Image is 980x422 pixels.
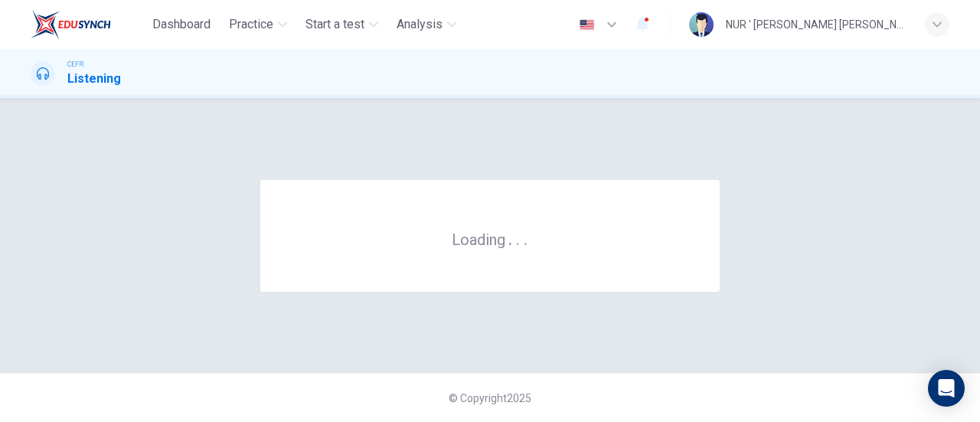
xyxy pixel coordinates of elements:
[146,11,217,38] button: Dashboard
[508,225,513,250] h6: .
[452,229,528,249] h6: Loading
[67,70,121,88] h1: Listening
[449,392,531,404] span: © Copyright 2025
[726,15,906,34] div: NUR ' [PERSON_NAME] [PERSON_NAME]
[299,11,384,38] button: Start a test
[229,15,273,34] span: Practice
[31,9,146,40] a: EduSynch logo
[390,11,462,38] button: Analysis
[577,19,596,31] img: en
[31,9,111,40] img: EduSynch logo
[305,15,364,34] span: Start a test
[397,15,443,34] span: Analysis
[928,370,965,407] div: Open Intercom Messenger
[523,225,528,250] h6: .
[689,12,714,37] img: Profile picture
[67,59,83,70] span: CEFR
[223,11,293,38] button: Practice
[152,15,211,34] span: Dashboard
[515,225,521,250] h6: .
